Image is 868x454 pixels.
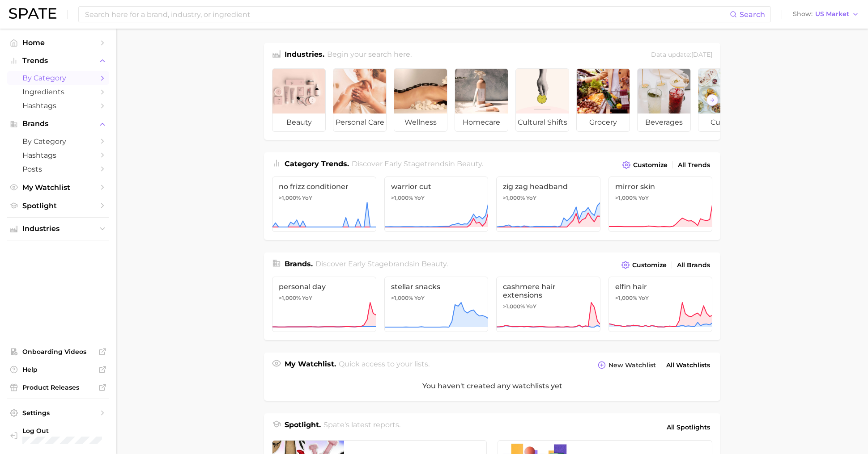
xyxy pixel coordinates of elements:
span: Trends [22,57,94,65]
span: zig zag headband [503,182,594,191]
span: wellness [394,113,447,131]
span: Hashtags [22,101,94,110]
span: Ingredients [22,88,94,96]
span: >1,000% [391,194,413,201]
span: Discover Early Stage trends in . [352,160,483,168]
span: warrior cut [391,182,482,191]
a: All Brands [675,259,712,271]
a: elfin hair>1,000% YoY [608,277,713,332]
a: Onboarding Videos [7,345,109,358]
a: no frizz conditioner>1,000% YoY [272,177,376,232]
span: stellar snacks [391,282,482,291]
span: Onboarding Videos [22,348,94,356]
input: Search here for a brand, industry, or ingredient [84,7,730,22]
span: beauty [272,113,325,131]
a: Settings [7,406,109,420]
span: personal care [333,113,386,131]
span: Category Trends . [285,160,349,168]
span: no frizz conditioner [279,182,370,191]
span: homecare [455,113,508,131]
h2: Quick access to your lists. [339,359,430,371]
a: Posts [7,162,109,176]
h2: Begin your search here. [327,49,412,61]
span: Brands . [285,260,313,268]
a: All Trends [676,159,712,171]
div: Data update: [DATE] [651,49,712,61]
button: Customize [619,259,669,271]
span: personal day [279,282,370,291]
button: New Watchlist [596,359,658,371]
button: ShowUS Market [791,8,861,20]
a: stellar snacks>1,000% YoY [384,277,489,332]
h1: Spotlight. [285,420,321,435]
span: All Trends [678,161,710,169]
span: Home [22,38,94,47]
span: by Category [22,137,94,146]
button: Industries [7,222,109,235]
button: Trends [7,54,109,67]
span: YoY [414,294,425,302]
span: >1,000% [503,194,525,201]
span: Settings [22,409,94,417]
span: YoY [526,194,536,202]
span: Customize [633,161,668,169]
span: Brands [22,120,94,128]
span: >1,000% [615,194,637,201]
span: Customize [632,261,667,269]
a: grocery [576,68,630,132]
a: Hashtags [7,148,109,162]
span: Help [22,366,94,374]
span: Log Out [22,427,113,435]
span: Show [793,12,813,17]
span: YoY [414,194,425,202]
a: Log out. Currently logged in with e-mail sameera.polavar@gmail.com. [7,424,109,447]
h1: Industries. [285,49,324,61]
button: Brands [7,117,109,130]
a: homecare [455,68,508,132]
a: Hashtags [7,99,109,113]
a: All Watchlists [664,359,712,371]
button: Customize [620,159,670,171]
span: US Market [815,12,849,17]
a: wellness [394,68,447,132]
span: elfin hair [615,282,706,291]
a: cultural shifts [515,68,569,132]
a: warrior cut>1,000% YoY [384,177,489,232]
span: grocery [577,113,630,131]
a: All Spotlights [664,420,712,435]
span: New Watchlist [608,362,656,369]
a: cashmere hair extensions>1,000% YoY [496,277,600,332]
span: mirror skin [615,182,706,191]
a: personal care [333,68,387,132]
span: beauty [457,160,482,168]
span: >1,000% [503,303,525,310]
a: Spotlight [7,199,109,213]
a: beauty [272,68,326,132]
span: culinary [698,113,751,131]
span: Spotlight [22,202,94,210]
div: You haven't created any watchlists yet [264,371,720,401]
a: by Category [7,135,109,148]
a: zig zag headband>1,000% YoY [496,177,600,232]
a: mirror skin>1,000% YoY [608,177,713,232]
a: beverages [637,68,691,132]
span: YoY [638,194,649,202]
span: Search [740,10,765,19]
h2: Spate's latest reports. [323,420,400,435]
span: beverages [638,113,690,131]
h1: My Watchlist. [285,359,336,371]
span: cultural shifts [516,113,569,131]
span: YoY [302,194,312,202]
span: YoY [526,303,536,310]
span: All Spotlights [667,422,710,433]
img: SPATE [9,8,56,19]
span: by Category [22,74,94,82]
span: All Watchlists [666,362,710,369]
span: >1,000% [391,294,413,301]
span: My Watchlist [22,183,94,192]
span: All Brands [677,261,710,269]
span: YoY [638,294,649,302]
span: >1,000% [615,294,637,301]
a: Home [7,36,109,50]
button: Scroll Right [706,94,718,106]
